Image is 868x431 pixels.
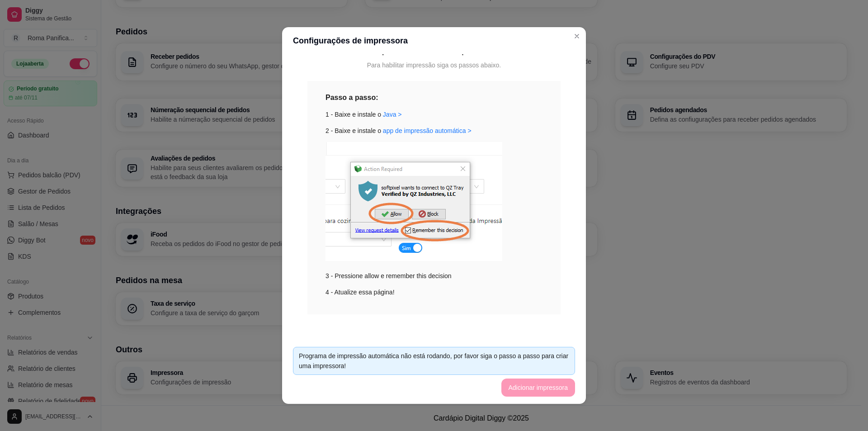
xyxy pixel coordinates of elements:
a: app de impressão automática > [383,127,472,134]
div: Para habilitar impressão siga os passos abaixo. [307,60,561,70]
header: Configurações de impressora [282,27,586,54]
div: 4 - Atualize essa página! [325,287,542,297]
button: Close [570,29,584,43]
div: 2 - Baixe e instale o [325,126,542,136]
img: exemplo [325,142,502,261]
div: 3 - Pressione allow e remember this decision [325,142,542,281]
a: Java > [383,111,402,118]
div: 1 - Baixe e instale o [325,109,542,119]
strong: Passo a passo: [325,94,378,101]
div: Programa de impressão automática não está rodando, por favor siga o passo a passo para criar uma ... [299,351,569,371]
